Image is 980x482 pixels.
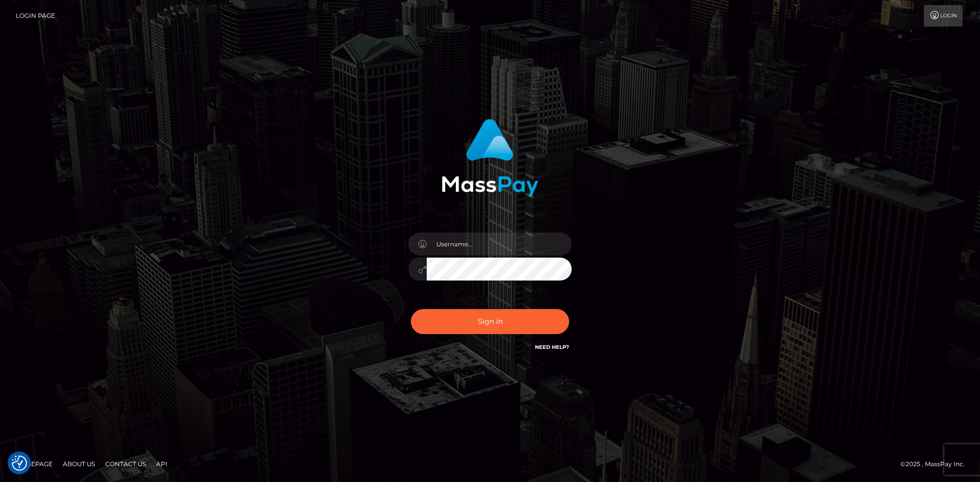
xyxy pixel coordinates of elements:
[535,344,569,350] a: Need Help?
[152,456,171,472] a: API
[900,459,972,470] div: © 2025 , MassPay Inc.
[12,455,27,471] button: Consent Preferences
[427,233,572,256] input: Username...
[411,309,569,334] button: Sign in
[924,5,963,27] a: Login
[16,5,55,27] a: Login Page
[12,455,27,471] img: Revisit consent button
[59,456,99,472] a: About Us
[101,456,150,472] a: Contact Us
[442,119,538,197] img: MassPay Login
[11,456,57,472] a: Homepage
